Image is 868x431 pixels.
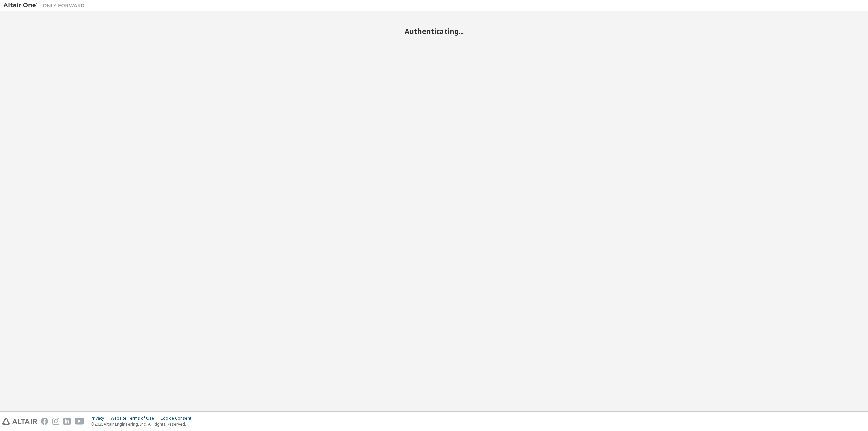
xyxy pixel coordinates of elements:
img: Altair One [3,2,88,9]
img: linkedin.svg [63,418,71,425]
div: Privacy [91,416,111,421]
img: altair_logo.svg [2,418,37,425]
h2: Authenticating... [3,27,865,36]
img: facebook.svg [41,418,48,425]
img: youtube.svg [75,418,84,425]
p: © 2025 Altair Engineering, Inc. All Rights Reserved. [91,421,195,427]
div: Website Terms of Use [111,416,160,421]
div: Cookie Consent [160,416,195,421]
img: instagram.svg [52,418,59,425]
